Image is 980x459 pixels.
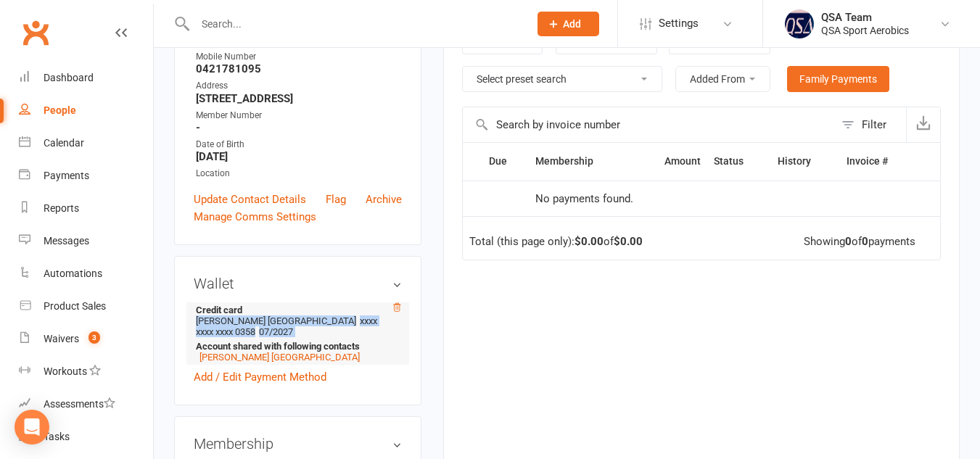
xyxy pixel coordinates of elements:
div: Reports [44,202,79,214]
strong: - [196,121,402,134]
div: Open Intercom Messenger [15,410,49,444]
th: Due [482,143,529,180]
div: Waivers [44,333,79,344]
th: Status [707,143,771,180]
div: Member Number [196,109,402,123]
a: Automations [19,257,153,290]
h3: Membership [194,436,402,452]
div: Dashboard [44,72,94,83]
a: Assessments [19,388,153,421]
th: Invoice # [840,143,921,180]
div: QSA Team [821,11,909,24]
button: Add [538,12,599,36]
h3: Wallet [194,276,402,291]
a: Reports [19,192,153,225]
div: Workouts [44,365,87,377]
strong: 0 [845,235,852,248]
div: Showing of payments [804,236,915,248]
div: Address [196,79,402,93]
a: Add / Edit Payment Method [194,368,326,386]
th: History [771,143,840,180]
strong: [DATE] [196,150,402,163]
a: Payments [19,160,153,192]
button: Added From [675,66,770,92]
strong: 0421781095 [196,62,402,75]
button: Filter [834,107,906,142]
a: Workouts [19,355,153,388]
div: Tasks [44,431,70,442]
span: 07/2027 [259,326,293,337]
div: Date of Birth [196,138,402,152]
input: Search by invoice number [463,107,834,142]
input: Search... [191,14,519,34]
div: Assessments [44,398,115,410]
a: Archive [366,191,402,208]
td: No payments found. [529,181,708,217]
div: Filter [862,116,886,133]
a: Calendar [19,127,153,160]
a: Flag [326,191,346,208]
div: Automations [44,268,102,279]
a: Clubworx [17,15,54,51]
strong: Account shared with following contacts [196,341,395,352]
img: thumb_image1645967867.png [785,9,814,38]
div: Mobile Number [196,50,402,64]
a: People [19,94,153,127]
span: xxxx xxxx xxxx 0358 [196,315,377,337]
li: [PERSON_NAME] [GEOGRAPHIC_DATA] [194,302,402,365]
div: Messages [44,235,89,247]
a: Messages [19,225,153,257]
div: Calendar [44,137,84,149]
th: Membership [529,143,635,180]
strong: $0.00 [575,235,604,248]
div: Total (this page only): of [469,236,643,248]
strong: [STREET_ADDRESS] [196,92,402,105]
div: People [44,104,76,116]
div: Product Sales [44,300,106,312]
strong: 0 [862,235,868,248]
span: Add [563,18,581,30]
a: Family Payments [787,66,889,92]
span: Settings [659,7,699,40]
strong: Credit card [196,305,395,315]
a: Product Sales [19,290,153,323]
strong: $0.00 [614,235,643,248]
a: Waivers 3 [19,323,153,355]
div: QSA Sport Aerobics [821,24,909,37]
a: Manage Comms Settings [194,208,316,226]
a: Update Contact Details [194,191,306,208]
a: Dashboard [19,62,153,94]
a: [PERSON_NAME] [GEOGRAPHIC_DATA] [199,352,360,363]
div: Payments [44,170,89,181]
div: Location [196,167,402,181]
span: 3 [88,331,100,344]
a: Tasks [19,421,153,453]
th: Amount [634,143,707,180]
